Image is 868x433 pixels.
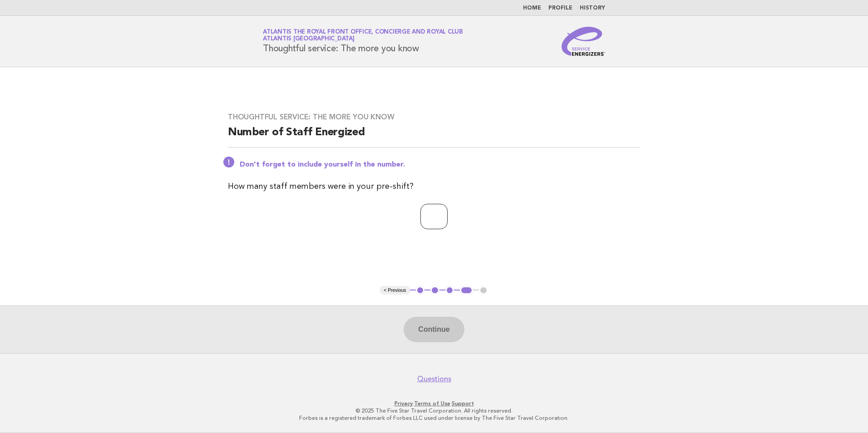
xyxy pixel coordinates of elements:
[445,286,454,295] button: 3
[417,374,451,384] a: Questions
[156,414,712,422] p: Forbes is a registered trademark of Forbes LLC used under license by The Five Star Travel Corpora...
[228,113,640,122] h3: Thoughtful service: The more you know
[228,125,640,148] h2: Number of Staff Energized
[380,286,409,295] button: < Previous
[156,407,712,414] p: © 2025 The Five Star Travel Corporation. All rights reserved.
[414,400,450,407] a: Terms of Use
[228,180,640,193] p: How many staff members were in your pre-shift?
[523,5,541,11] a: Home
[156,400,712,407] p: · ·
[452,400,474,407] a: Support
[548,5,572,11] a: Profile
[263,30,463,53] h1: Thoughtful service: The more you know
[240,160,640,169] p: Don't forget to include yourself in the number.
[562,27,605,56] img: Service Energizers
[263,29,463,42] a: Atlantis The Royal Front Office, Concierge and Royal ClubAtlantis [GEOGRAPHIC_DATA]
[416,286,425,295] button: 1
[263,36,355,42] span: Atlantis [GEOGRAPHIC_DATA]
[395,400,413,407] a: Privacy
[460,286,473,295] button: 4
[580,5,605,11] a: History
[430,286,439,295] button: 2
